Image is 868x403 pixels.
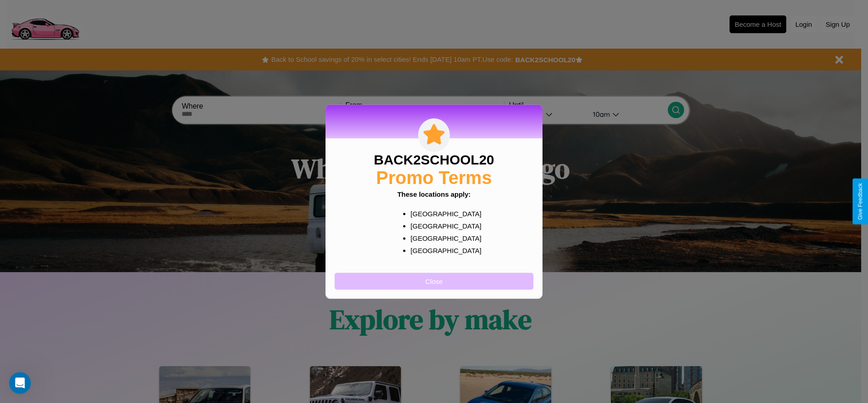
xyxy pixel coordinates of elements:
h2: Promo Terms [376,167,492,188]
p: [GEOGRAPHIC_DATA] [410,232,475,244]
p: [GEOGRAPHIC_DATA] [410,244,475,256]
iframe: Intercom live chat [9,372,31,394]
p: [GEOGRAPHIC_DATA] [410,207,475,219]
p: [GEOGRAPHIC_DATA] [410,219,475,232]
h3: BACK2SCHOOL20 [374,152,494,167]
div: Give Feedback [857,183,863,220]
button: Close [335,273,533,289]
b: These locations apply: [397,190,471,198]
